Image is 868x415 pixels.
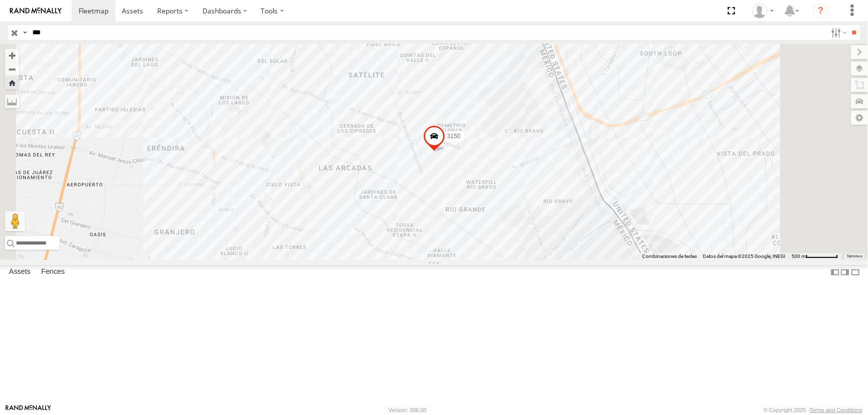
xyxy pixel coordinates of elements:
[813,3,829,19] i: ?
[5,49,19,62] button: Zoom in
[840,265,850,279] label: Dock Summary Table to the Right
[4,265,35,279] label: Assets
[827,25,849,40] label: Search Filter Options
[847,254,863,258] a: Términos (se abre en una nueva pestaña)
[5,211,25,231] button: Arrastra al hombrecito al mapa para abrir Street View
[36,265,70,279] label: Fences
[5,405,51,415] a: Visit our Website
[388,407,426,413] div: Version: 306.00
[764,407,863,413] div: © Copyright 2025 -
[5,76,19,89] button: Zoom Home
[21,25,29,40] label: Search Query
[851,265,861,279] label: Hide Summary Table
[830,265,840,279] label: Dock Summary Table to the Left
[5,62,19,76] button: Zoom out
[642,253,697,260] button: Combinaciones de teclas
[788,253,841,260] button: Escala del mapa: 500 m por 61 píxeles
[791,253,806,259] span: 500 m
[851,111,868,125] label: Map Settings
[749,3,777,18] div: carolina herrera
[703,253,785,259] span: Datos del mapa ©2025 Google, INEGI
[5,94,19,108] label: Measure
[447,132,460,139] span: 3150
[810,407,863,413] a: Terms and Conditions
[10,7,62,14] img: rand-logo.svg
